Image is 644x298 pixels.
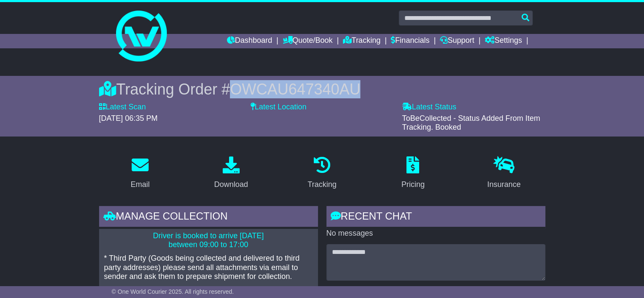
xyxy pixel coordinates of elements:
[99,114,158,123] span: [DATE] 06:35 PM
[99,80,545,98] div: Tracking Order #
[343,34,380,48] a: Tracking
[307,179,336,190] div: Tracking
[209,153,254,193] a: Download
[227,34,272,48] a: Dashboard
[214,179,248,190] div: Download
[401,179,425,190] div: Pricing
[326,229,545,238] p: No messages
[326,206,545,229] div: RECENT CHAT
[130,179,149,190] div: Email
[396,153,430,193] a: Pricing
[230,81,360,98] span: OWCAU647340AU
[282,34,332,48] a: Quote/Book
[487,179,521,190] div: Insurance
[485,34,522,48] a: Settings
[391,34,429,48] a: Financials
[440,34,474,48] a: Support
[302,153,342,193] a: Tracking
[99,206,318,229] div: Manage collection
[104,231,313,250] p: Driver is booked to arrive [DATE] between 09:00 to 17:00
[402,114,540,132] span: ToBeCollected - Status Added From Item Tracking. Booked
[99,103,146,112] label: Latest Scan
[402,103,456,112] label: Latest Status
[125,153,155,193] a: Email
[112,288,234,295] span: © One World Courier 2025. All rights reserved.
[482,153,526,193] a: Insurance
[104,254,313,281] p: * Third Party (Goods being collected and delivered to third party addresses) please send all atta...
[251,103,307,112] label: Latest Location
